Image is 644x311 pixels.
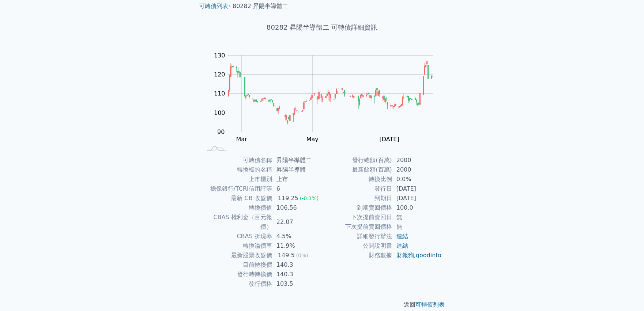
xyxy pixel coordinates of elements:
td: 擔保銀行/TCRI信用評等 [202,184,272,194]
td: 轉換標的名稱 [202,165,272,175]
td: 昇陽半導體二 [272,155,322,165]
td: 發行總額(百萬) [322,155,392,165]
td: 目前轉換價 [202,260,272,270]
a: 連結 [396,233,408,240]
tspan: 130 [214,52,225,59]
a: 財報狗 [396,252,414,259]
td: 轉換價值 [202,203,272,213]
td: CBAS 折現率 [202,232,272,241]
td: 詳細發行辦法 [322,232,392,241]
tspan: 100 [214,109,225,116]
td: 可轉債名稱 [202,155,272,165]
td: 22.07 [272,213,322,232]
td: [DATE] [392,184,442,194]
tspan: 90 [217,128,225,135]
td: 下次提前賣回價格 [322,222,392,232]
td: 106.56 [272,203,322,213]
tspan: Mar [236,136,248,143]
g: Chart [210,52,444,158]
td: 發行日 [322,184,392,194]
div: 119.25 [276,194,300,203]
td: 無 [392,213,442,222]
span: (0%) [296,252,308,258]
td: 無 [392,222,442,232]
td: 下次提前賣回日 [322,213,392,222]
td: 2000 [392,165,442,175]
td: 財務數據 [322,251,392,260]
td: 6 [272,184,322,194]
td: 11.9% [272,241,322,251]
td: [DATE] [392,194,442,203]
td: 140.3 [272,270,322,279]
td: CBAS 權利金（百元報價） [202,213,272,232]
td: 2000 [392,155,442,165]
a: 可轉債列表 [199,3,229,10]
td: 轉換溢價率 [202,241,272,251]
td: 最新股票收盤價 [202,251,272,260]
g: Series [228,60,433,124]
td: 到期賣回價格 [322,203,392,213]
td: 發行時轉換價 [202,270,272,279]
td: 0.0% [392,175,442,184]
td: 最新 CB 收盤價 [202,194,272,203]
a: goodinfo [416,252,441,259]
td: 上市櫃別 [202,175,272,184]
tspan: [DATE] [380,136,399,143]
span: (-0.1%) [300,195,319,201]
li: › [199,2,231,11]
td: 發行價格 [202,279,272,289]
td: 140.3 [272,260,322,270]
li: 80282 昇陽半導體二 [233,2,288,11]
td: 上市 [272,175,322,184]
a: 可轉債列表 [416,301,445,308]
td: 103.5 [272,279,322,289]
h1: 80282 昇陽半導體二 可轉債詳細資訊 [193,22,451,33]
td: 昇陽半導體 [272,165,322,175]
td: 100.0 [392,203,442,213]
td: 最新餘額(百萬) [322,165,392,175]
td: , [392,251,442,260]
tspan: May [306,136,319,143]
td: 到期日 [322,194,392,203]
tspan: 110 [214,90,225,97]
td: 轉換比例 [322,175,392,184]
td: 公開說明書 [322,241,392,251]
p: 返回 [193,300,451,309]
div: 149.5 [276,251,296,260]
tspan: 120 [214,71,225,78]
a: 連結 [396,242,408,249]
td: 4.5% [272,232,322,241]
